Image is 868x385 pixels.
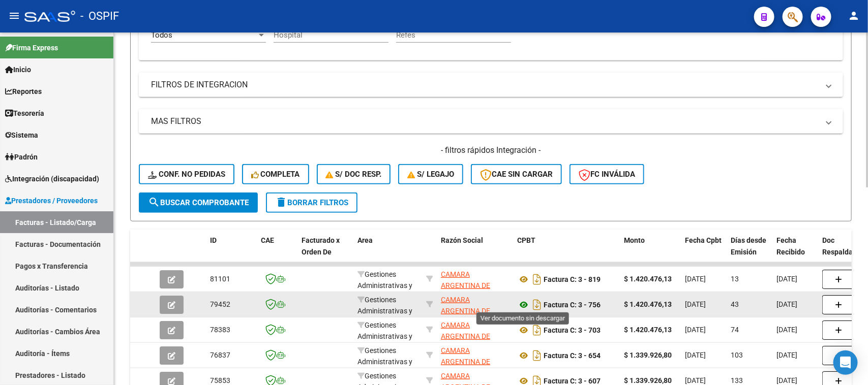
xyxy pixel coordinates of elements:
[772,230,818,274] datatable-header-cell: Fecha Recibido
[210,300,230,308] span: 79452
[5,86,42,97] span: Reportes
[776,376,797,384] span: [DATE]
[570,164,644,184] button: FC Inválida
[441,319,509,341] div: 30716109972
[620,230,681,274] datatable-header-cell: Monto
[731,351,743,359] span: 103
[148,196,160,208] mat-icon: search
[357,346,412,378] span: Gestiones Administrativas y Otros
[80,5,119,27] span: - OSPIF
[530,347,544,364] i: Descargar documento
[210,326,230,334] span: 78383
[441,270,507,325] span: CAMARA ARGENTINA DE DESARROLLADORES DE SOFTWARE INDEPENDIENTES
[139,164,234,184] button: Conf. no pedidas
[776,275,797,283] span: [DATE]
[275,198,348,207] span: Borrar Filtros
[210,351,230,359] span: 76837
[441,294,509,315] div: 30716109972
[407,170,454,179] span: S/ legajo
[5,130,38,141] span: Sistema
[624,275,672,283] strong: $ 1.420.476,13
[251,170,300,179] span: Completa
[480,170,553,179] span: CAE SIN CARGAR
[353,230,422,274] datatable-header-cell: Area
[822,236,868,256] span: Doc Respaldatoria
[139,192,258,213] button: Buscar Comprobante
[210,376,230,384] span: 75853
[148,198,249,207] span: Buscar Comprobante
[5,195,98,206] span: Prestadores / Proveedores
[357,296,412,327] span: Gestiones Administrativas y Otros
[685,351,706,359] span: [DATE]
[731,300,739,308] span: 43
[297,230,353,274] datatable-header-cell: Facturado x Orden De
[441,269,509,290] div: 30716109972
[8,10,20,22] mat-icon: menu
[731,376,743,384] span: 133
[139,145,843,156] h4: - filtros rápidos Integración -
[624,236,645,244] span: Monto
[544,275,601,283] strong: Factura C: 3 - 819
[848,10,860,22] mat-icon: person
[210,236,217,244] span: ID
[530,271,544,287] i: Descargar documento
[624,300,672,308] strong: $ 1.420.476,13
[681,230,727,274] datatable-header-cell: Fecha Cpbt
[275,196,287,208] mat-icon: delete
[398,164,463,184] button: S/ legajo
[151,30,172,40] span: Todos
[5,64,31,75] span: Inicio
[471,164,562,184] button: CAE SIN CARGAR
[517,236,535,244] span: CPBT
[266,192,357,213] button: Borrar Filtros
[257,230,297,274] datatable-header-cell: CAE
[139,73,843,97] mat-expansion-panel-header: FILTROS DE INTEGRACION
[544,377,601,385] strong: Factura C: 3 - 607
[151,116,819,127] mat-panel-title: MAS FILTROS
[776,326,797,334] span: [DATE]
[685,376,706,384] span: [DATE]
[776,236,805,256] span: Fecha Recibido
[544,301,601,309] strong: Factura C: 3 - 756
[530,322,544,338] i: Descargar documento
[624,376,672,384] strong: $ 1.339.926,80
[776,300,797,308] span: [DATE]
[5,42,58,53] span: Firma Express
[210,275,230,283] span: 81101
[685,236,722,244] span: Fecha Cpbt
[441,345,509,366] div: 30716109972
[685,326,706,334] span: [DATE]
[441,321,507,375] span: CAMARA ARGENTINA DE DESARROLLADORES DE SOFTWARE INDEPENDIENTES
[624,351,672,359] strong: $ 1.339.926,80
[357,270,412,302] span: Gestiones Administrativas y Otros
[513,230,620,274] datatable-header-cell: CPBT
[5,173,99,184] span: Integración (discapacidad)
[544,351,601,360] strong: Factura C: 3 - 654
[441,296,507,350] span: CAMARA ARGENTINA DE DESARROLLADORES DE SOFTWARE INDEPENDIENTES
[357,236,373,244] span: Area
[731,236,766,256] span: Días desde Emisión
[731,275,739,283] span: 13
[242,164,309,184] button: Completa
[206,230,257,274] datatable-header-cell: ID
[579,170,635,179] span: FC Inválida
[302,236,340,256] span: Facturado x Orden De
[727,230,772,274] datatable-header-cell: Días desde Emisión
[544,326,601,334] strong: Factura C: 3 - 703
[317,164,391,184] button: S/ Doc Resp.
[326,170,382,179] span: S/ Doc Resp.
[148,170,225,179] span: Conf. no pedidas
[5,151,38,163] span: Padrón
[139,109,843,134] mat-expansion-panel-header: MAS FILTROS
[441,236,483,244] span: Razón Social
[437,230,513,274] datatable-header-cell: Razón Social
[731,326,739,334] span: 74
[685,275,706,283] span: [DATE]
[685,300,706,308] span: [DATE]
[776,351,797,359] span: [DATE]
[357,321,412,352] span: Gestiones Administrativas y Otros
[151,79,819,90] mat-panel-title: FILTROS DE INTEGRACION
[530,297,544,313] i: Descargar documento
[5,108,44,119] span: Tesorería
[261,236,274,244] span: CAE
